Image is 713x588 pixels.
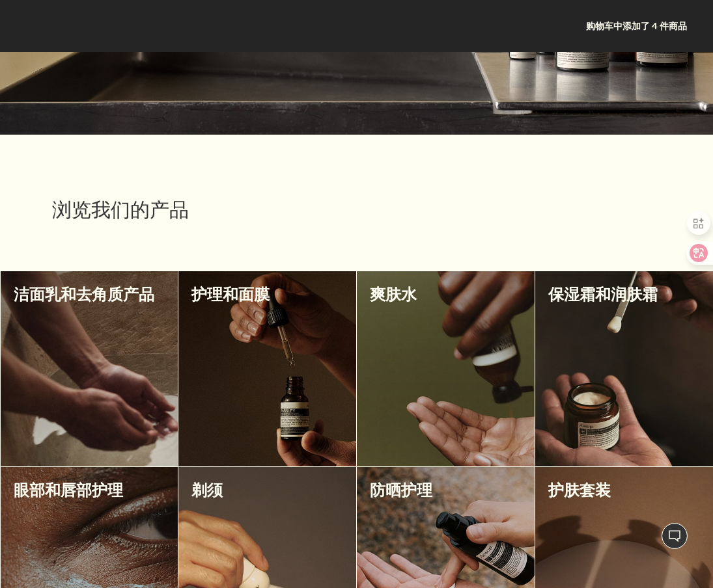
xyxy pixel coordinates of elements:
[548,480,611,500] font: 护肤套装
[191,480,223,500] font: 剃须
[586,20,687,32] font: 购物车中添加了 4 件商品
[370,284,417,304] font: 爽肤水
[1,271,178,466] a: 装饰性的洁面乳和去角质产品
[662,523,688,549] button: 实时协助
[535,271,713,466] a: 装饰性的保湿霜和润肤霜
[357,271,535,466] a: 装饰性的爽肤水
[663,525,686,548] font: 实时协助
[191,284,270,304] font: 护理和面膜
[370,480,432,500] font: 防晒护理
[52,202,189,222] font: 浏览我们的产品
[14,284,154,304] font: 洁面乳和去角质产品
[548,284,658,304] font: 保湿霜和润肤霜
[14,480,123,500] font: 眼部和唇部护理
[178,271,356,466] a: 装饰性的护理和面膜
